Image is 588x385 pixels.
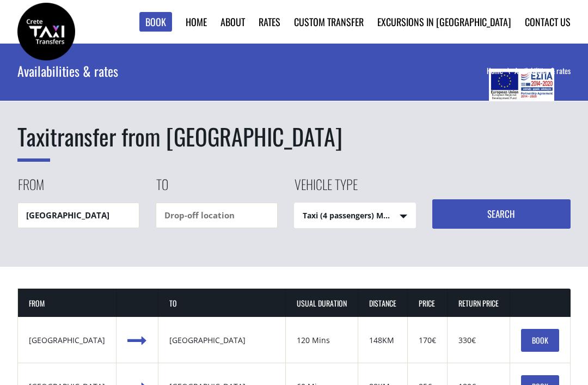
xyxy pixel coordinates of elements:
a: Home [487,65,514,76]
a: Home [186,15,207,29]
a: About [220,15,245,29]
a: BOOK [521,329,559,352]
a: Rates [259,15,280,29]
th: RETURN PRICE [448,289,510,317]
div: [GEOGRAPHIC_DATA] [169,335,274,346]
a: Contact us [525,15,571,29]
a: Crete Taxi Transfers | Rates & availability for transfers in Crete | Crete Taxi Transfers [17,25,75,36]
li: Availabilities & rates [514,65,571,76]
th: PRICE [408,289,448,317]
div: [GEOGRAPHIC_DATA] [29,335,105,346]
a: Custom Transfer [294,15,364,29]
a: Excursions in [GEOGRAPHIC_DATA] [377,15,511,29]
button: Search [432,199,571,229]
th: TO [158,289,285,317]
input: Pickup location [17,203,139,228]
label: From [17,175,44,203]
input: Drop-off location [156,203,278,228]
th: USUAL DURATION [286,289,358,317]
div: Availabilities & rates [17,44,319,98]
th: FROM [18,289,117,317]
h1: transfer from [GEOGRAPHIC_DATA] [17,120,570,153]
th: DISTANCE [358,289,408,317]
div: 120 Mins [297,335,347,346]
span: Taxi [17,119,50,162]
label: Vehicle type [294,175,358,203]
a: Book [139,12,172,32]
img: Crete Taxi Transfers | Rates & availability for transfers in Crete | Crete Taxi Transfers [17,3,75,60]
div: 170€ [419,335,436,346]
div: 148KM [369,335,396,346]
label: To [156,175,168,203]
div: 330€ [458,335,499,346]
span: Taxi (4 passengers) Mercedes E Class [295,203,415,229]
